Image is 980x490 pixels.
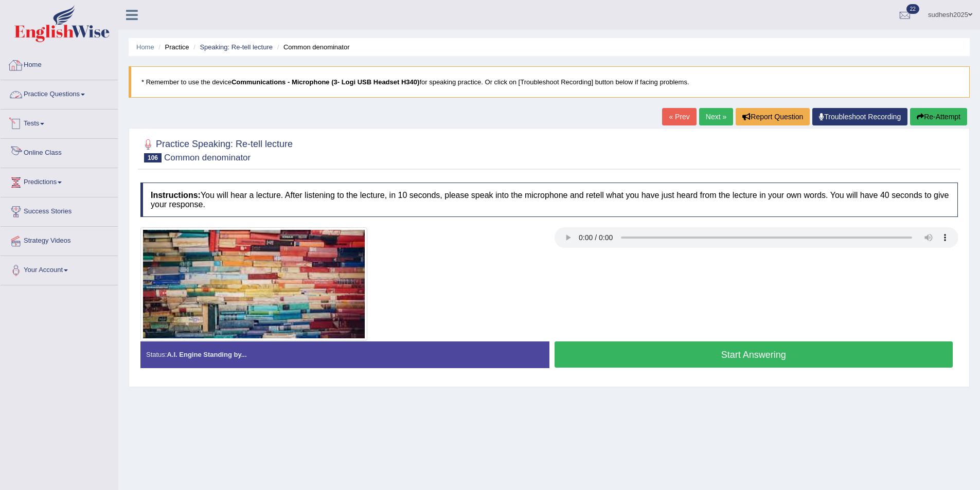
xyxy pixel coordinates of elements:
button: Report Question [736,108,810,125]
small: Common denominator [164,153,251,162]
span: 22 [906,4,919,14]
a: Home [136,43,154,51]
a: Tests [1,110,118,135]
a: Home [1,51,118,77]
a: Next » [699,108,733,125]
li: Common denominator [275,42,350,52]
h2: Practice Speaking: Re-tell lecture [140,137,293,162]
a: Success Stories [1,197,118,223]
a: Predictions [1,168,118,194]
a: Your Account [1,256,118,282]
a: « Prev [662,108,696,125]
div: Status: [140,341,549,368]
a: Practice Questions [1,80,118,106]
button: Re-Attempt [910,108,967,125]
a: Speaking: Re-tell lecture [200,43,273,51]
span: 106 [144,153,162,162]
a: Online Class [1,139,118,165]
button: Start Answering [555,341,953,368]
b: Communications - Microphone (3- Logi USB Headset H340) [231,78,420,86]
h4: You will hear a lecture. After listening to the lecture, in 10 seconds, please speak into the mic... [140,183,958,217]
b: Instructions: [151,191,201,199]
li: Practice [156,42,189,52]
a: Strategy Videos [1,227,118,252]
blockquote: * Remember to use the device for speaking practice. Or click on [Troubleshoot Recording] button b... [129,66,970,98]
strong: A.I. Engine Standing by... [167,351,246,358]
a: Troubleshoot Recording [812,108,907,125]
